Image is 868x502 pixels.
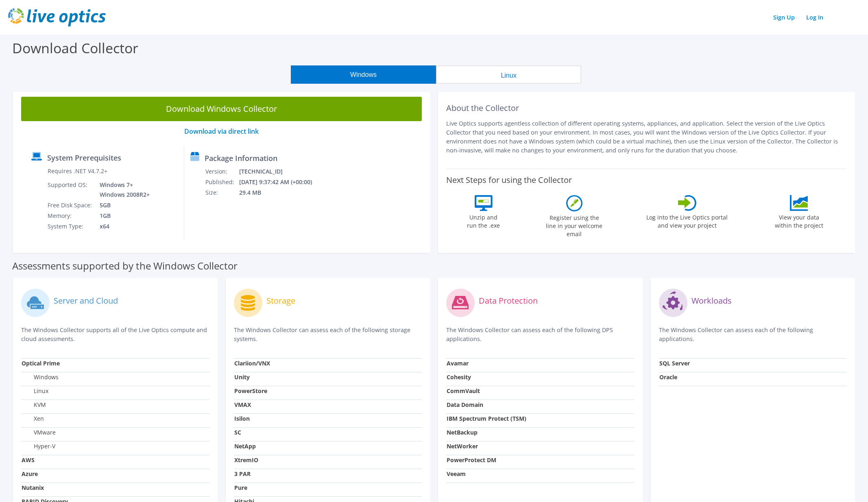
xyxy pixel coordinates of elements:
label: Windows [22,373,59,381]
strong: Clariion/VNX [234,359,270,367]
strong: Avamar [447,359,469,367]
strong: SQL Server [659,359,690,367]
strong: NetWorker [447,442,478,450]
td: Supported OS: [47,180,94,200]
label: Server and Cloud [54,297,118,305]
strong: Isilon [234,415,250,422]
a: Download Windows Collector [21,97,422,121]
label: Data Protection [479,297,538,305]
strong: PowerStore [234,387,267,395]
strong: VMAX [234,401,251,409]
label: Register using the line in your welcome email [544,211,605,238]
label: Package Information [205,154,277,162]
strong: Data Domain [447,401,483,409]
button: Linux [436,65,581,84]
label: Workloads [691,297,732,305]
label: Assessments supported by the Windows Collector [12,262,238,270]
strong: Pure [234,484,247,491]
td: Size: [205,187,239,198]
strong: Azure [22,470,38,478]
td: [DATE] 9:37:42 AM (+00:00) [239,177,323,187]
p: The Windows Collector supports all of the Live Optics compute and cloud assessments. [21,326,209,343]
td: Free Disk Space: [47,200,94,211]
strong: Veeam [447,470,466,478]
strong: AWS [22,456,35,464]
td: Version: [205,166,239,177]
td: Published: [205,177,239,187]
strong: CommVault [447,387,480,395]
td: 5GB [94,200,151,211]
label: Xen [22,415,44,423]
p: The Windows Collector can assess each of the following storage systems. [234,326,422,343]
strong: Oracle [659,373,677,381]
strong: Optical Prime [22,359,60,367]
td: System Type: [47,221,94,232]
strong: NetBackup [447,428,478,436]
a: Download via direct link [184,127,259,136]
p: The Windows Collector can assess each of the following DPS applications. [446,326,635,343]
strong: Nutanix [22,484,44,491]
h2: About the Collector [446,103,847,113]
label: Unzip and run the .exe [465,211,502,230]
img: live_optics_svg.svg [8,8,106,26]
td: x64 [94,221,151,232]
label: Storage [266,297,295,305]
strong: NetApp [234,442,256,450]
td: Memory: [47,211,94,221]
label: Linux [22,387,48,395]
a: Log In [802,11,827,23]
strong: PowerProtect DM [447,456,496,464]
label: Log into the Live Optics portal and view your project [646,211,728,230]
label: VMware [22,428,56,437]
a: Sign Up [769,11,799,23]
label: Hyper-V [22,442,55,450]
strong: IBM Spectrum Protect (TSM) [447,415,526,422]
p: The Windows Collector can assess each of the following applications. [659,326,847,343]
label: System Prerequisites [47,154,121,162]
button: Windows [291,65,436,84]
label: KVM [22,401,46,409]
strong: 3 PAR [234,470,251,478]
strong: XtremIO [234,456,258,464]
td: 29.4 MB [239,187,323,198]
label: Next Steps for using the Collector [446,175,572,185]
td: Windows 7+ Windows 2008R2+ [94,180,151,200]
label: View your data within the project [770,211,828,230]
strong: Cohesity [447,373,471,381]
label: Download Collector [12,39,138,57]
td: [TECHNICAL_ID] [239,166,323,177]
td: 1GB [94,211,151,221]
p: Live Optics supports agentless collection of different operating systems, appliances, and applica... [446,119,847,155]
strong: Unity [234,373,250,381]
label: Requires .NET V4.7.2+ [48,167,107,175]
strong: SC [234,428,241,436]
